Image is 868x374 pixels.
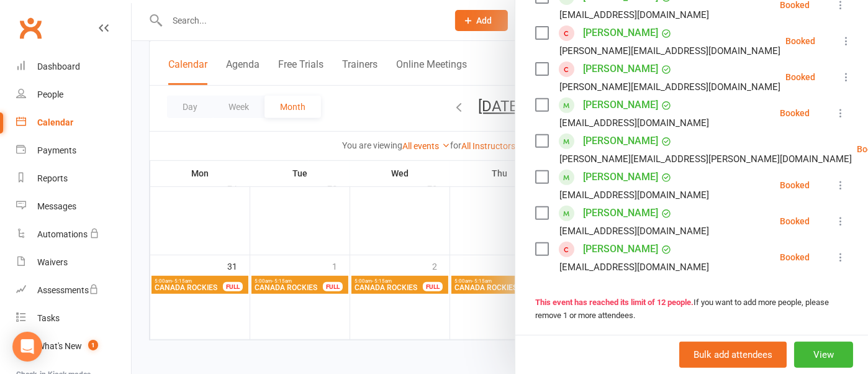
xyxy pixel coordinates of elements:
a: People [16,81,131,109]
div: [PERSON_NAME][EMAIL_ADDRESS][PERSON_NAME][DOMAIN_NAME] [559,151,852,167]
div: [PERSON_NAME][EMAIL_ADDRESS][DOMAIN_NAME] [559,79,780,95]
div: Booked [780,253,810,262]
div: Calendar [37,117,73,127]
a: Assessments [16,276,131,304]
div: Open Intercom Messenger [12,332,42,362]
div: Tasks [37,313,60,323]
div: [PERSON_NAME][EMAIL_ADDRESS][DOMAIN_NAME] [559,43,780,59]
a: Clubworx [15,12,46,43]
button: Bulk add attendees [679,342,787,368]
div: Dashboard [37,62,80,71]
div: Booked [780,181,810,189]
div: Booked [780,109,810,117]
a: [PERSON_NAME] [583,203,658,223]
div: Booked [780,1,810,9]
a: [PERSON_NAME] [583,59,658,79]
div: Messages [37,201,76,211]
div: Reports [37,173,68,183]
button: View [794,342,853,368]
a: Automations [16,221,131,249]
div: [EMAIL_ADDRESS][DOMAIN_NAME] [559,223,709,239]
a: Tasks [16,304,131,332]
a: Waivers [16,249,131,276]
div: Assessments [37,285,99,295]
a: [PERSON_NAME] [583,95,658,115]
div: Automations [37,229,88,239]
a: [PERSON_NAME] [583,23,658,43]
div: Booked [785,37,815,45]
a: [PERSON_NAME] [583,239,658,259]
div: [EMAIL_ADDRESS][DOMAIN_NAME] [559,115,709,131]
div: Booked [780,217,810,226]
a: [PERSON_NAME] [583,167,658,187]
div: Waivers [37,257,68,267]
div: [EMAIL_ADDRESS][DOMAIN_NAME] [559,259,709,275]
a: What's New1 [16,332,131,360]
div: [EMAIL_ADDRESS][DOMAIN_NAME] [559,7,709,23]
div: [EMAIL_ADDRESS][DOMAIN_NAME] [559,187,709,203]
span: 1 [88,340,98,350]
a: Payments [16,137,131,165]
a: [PERSON_NAME] [583,131,658,151]
a: Reports [16,165,131,193]
div: If you want to add more people, please remove 1 or more attendees. [535,296,848,322]
div: What's New [37,341,82,351]
strong: This event has reached its limit of 12 people. [535,298,694,307]
div: People [37,89,63,99]
a: Dashboard [16,53,131,81]
div: Booked [785,73,815,81]
a: Calendar [16,109,131,137]
div: Payments [37,145,76,155]
a: Messages [16,193,131,221]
